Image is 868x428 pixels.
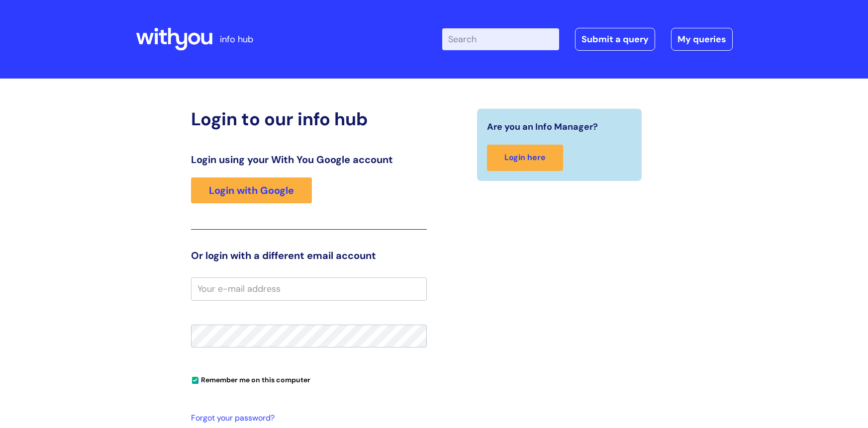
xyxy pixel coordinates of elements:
[191,373,310,384] label: Remember me on this computer
[191,177,312,203] a: Login with Google
[442,28,559,50] input: Search
[220,31,253,47] p: info hub
[191,371,427,387] div: You can uncheck this option if you're logging in from a shared device
[487,119,598,135] span: Are you an Info Manager?
[191,108,427,130] h2: Login to our info hub
[192,377,198,384] input: Remember me on this computer
[191,250,427,261] h3: Or login with a different email account
[191,411,422,426] a: Forgot your password?
[575,28,655,51] a: Submit a query
[671,28,733,51] a: My queries
[191,154,427,166] h3: Login using your With You Google account
[487,145,563,171] a: Login here
[191,277,427,300] input: Your e-mail address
